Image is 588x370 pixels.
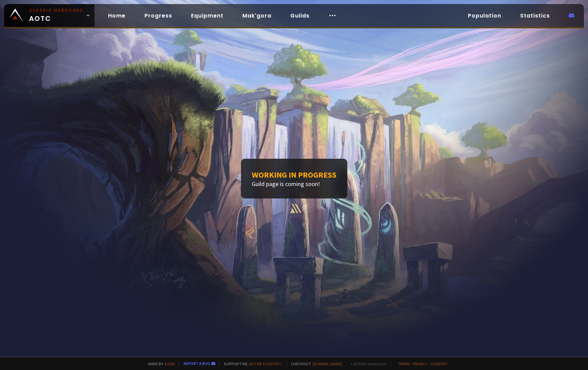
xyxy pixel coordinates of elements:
[144,361,175,366] span: Made by
[4,4,95,27] a: Classic HardcoreAOTC
[237,9,277,23] a: Mak'gora
[103,9,131,23] a: Home
[29,7,83,24] span: AOTC
[219,361,283,366] span: Support me,
[249,361,283,366] a: Buy me a coffee
[462,9,507,23] a: Population
[139,9,178,23] a: Progress
[398,361,410,366] a: Terms
[430,361,448,366] a: Consent
[287,361,342,366] span: Checkout
[285,9,315,23] a: Guilds
[29,7,83,13] small: Classic Hardcore
[515,9,555,23] a: Statistics
[186,9,229,23] a: Equipment
[346,361,386,366] span: v. d752d5 - production
[241,159,347,198] div: Guild page is coming soon!
[413,361,427,366] a: Privacy
[184,361,210,366] a: Report a bug
[313,361,342,366] a: [DOMAIN_NAME]
[164,361,175,366] a: a fan
[252,169,337,180] h1: Working in progress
